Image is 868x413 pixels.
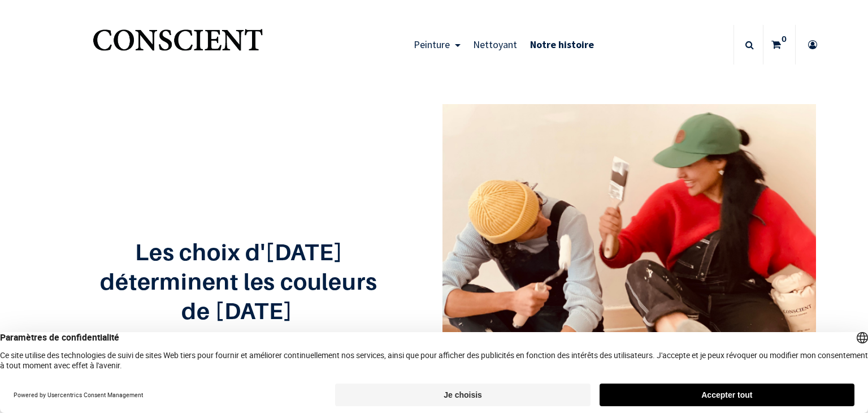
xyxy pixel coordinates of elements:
sup: 0 [779,33,789,45]
h2: de [DATE] [52,298,426,323]
span: Nettoyant [473,38,517,51]
h2: Les choix d'[DATE] [52,239,426,264]
a: Logo of Conscient [90,23,265,67]
a: 0 [763,25,795,64]
h2: déterminent les couleurs [52,269,426,294]
span: Notre histoire [530,38,594,51]
a: Peinture [407,25,467,64]
img: Conscient [90,23,265,67]
span: Peinture [414,38,450,51]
